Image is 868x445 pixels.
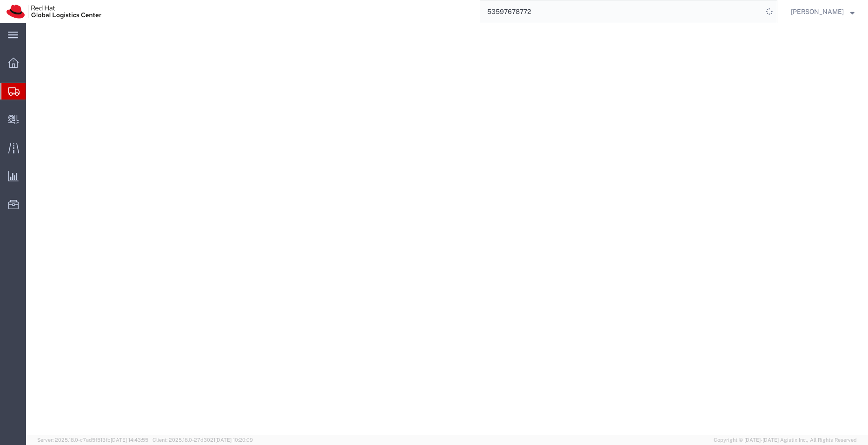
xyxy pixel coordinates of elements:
[152,437,253,443] span: Client: 2025.18.0-27d3021
[791,7,844,17] span: Pallav Sen Gupta
[215,437,253,443] span: [DATE] 10:20:09
[111,437,148,443] span: [DATE] 14:43:55
[480,0,763,23] input: Search for shipment number, reference number
[714,436,857,444] span: Copyright © [DATE]-[DATE] Agistix Inc., All Rights Reserved
[37,437,148,443] span: Server: 2025.18.0-c7ad5f513fb
[26,23,868,435] iframe: FS Legacy Container
[7,5,101,19] img: logo
[790,6,855,17] button: [PERSON_NAME]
